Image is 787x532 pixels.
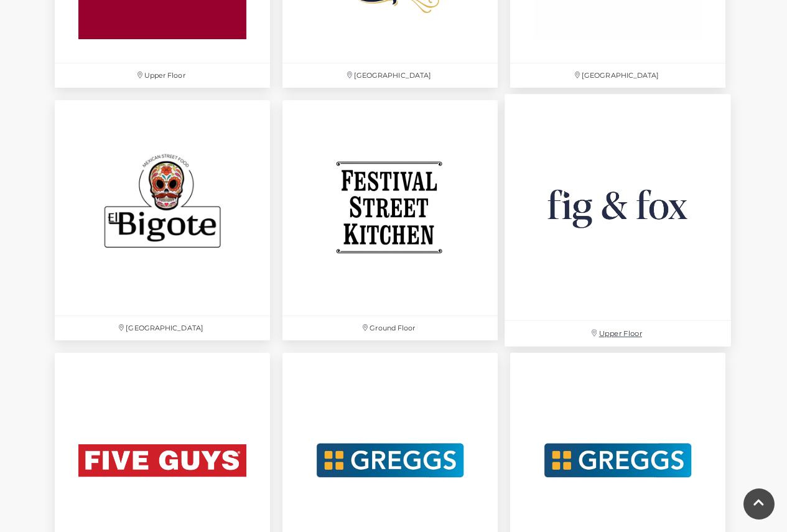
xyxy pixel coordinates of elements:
[276,94,504,347] a: Ground Floor
[49,94,276,347] a: [GEOGRAPHIC_DATA]
[498,88,738,353] a: Upper Floor
[510,63,725,88] p: [GEOGRAPHIC_DATA]
[55,316,270,340] p: [GEOGRAPHIC_DATA]
[505,321,731,347] p: Upper Floor
[55,63,270,88] p: Upper Floor
[282,316,498,340] p: Ground Floor
[282,63,498,88] p: [GEOGRAPHIC_DATA]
